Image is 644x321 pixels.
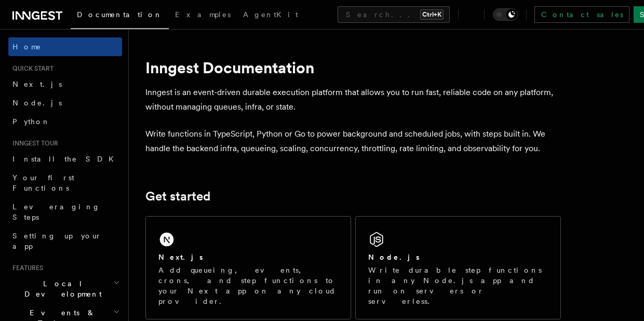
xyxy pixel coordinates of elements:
span: Documentation [77,10,163,19]
span: Inngest tour [8,139,58,148]
button: Toggle dark mode [493,8,518,21]
span: Quick start [8,64,53,73]
a: Documentation [71,3,169,29]
a: Node.jsWrite durable step functions in any Node.js app and run on servers or serverless. [355,216,561,319]
h1: Inngest Documentation [145,58,561,77]
span: Next.js [12,80,62,88]
span: Leveraging Steps [12,203,100,221]
span: Setting up your app [12,232,102,250]
p: Write functions in TypeScript, Python or Go to power background and scheduled jobs, with steps bu... [145,127,561,156]
button: Local Development [8,274,122,303]
p: Add queueing, events, crons, and step functions to your Next app on any cloud provider. [158,265,338,306]
a: Python [8,112,122,131]
a: Next.jsAdd queueing, events, crons, and step functions to your Next app on any cloud provider. [145,216,351,319]
a: Get started [145,189,210,204]
span: Features [8,264,43,272]
span: Install the SDK [12,155,120,163]
a: Leveraging Steps [8,197,122,226]
span: Local Development [8,278,113,299]
span: Your first Functions [12,173,74,192]
p: Write durable step functions in any Node.js app and run on servers or serverless. [368,265,548,306]
a: Home [8,37,122,56]
a: Setting up your app [8,226,122,256]
kbd: Ctrl+K [420,9,444,20]
a: Contact sales [534,6,629,23]
h2: Node.js [368,252,420,262]
span: Home [12,42,42,52]
span: AgentKit [243,10,298,19]
button: Search...Ctrl+K [338,6,450,23]
a: Node.js [8,93,122,112]
a: Examples [169,3,237,28]
span: Python [12,117,50,126]
a: Next.js [8,75,122,93]
a: Your first Functions [8,168,122,197]
h2: Next.js [158,252,203,262]
span: Node.js [12,99,62,107]
a: Install the SDK [8,150,122,168]
a: AgentKit [237,3,304,28]
p: Inngest is an event-driven durable execution platform that allows you to run fast, reliable code ... [145,85,561,114]
span: Examples [175,10,231,19]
